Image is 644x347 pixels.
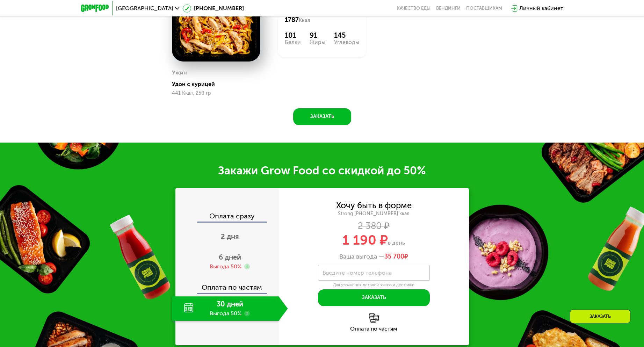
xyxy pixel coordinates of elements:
[466,6,502,11] div: поставщикам
[299,17,310,23] span: Ккал
[436,6,461,11] a: Вендинги
[334,31,359,39] div: 145
[210,263,241,270] div: Выгода 50%
[285,39,301,45] div: Белки
[279,222,469,230] div: 2 380 ₽
[172,81,266,88] div: Удон с курицей
[310,39,325,45] div: Жиры
[384,253,408,261] span: ₽
[388,239,405,246] span: в день
[334,39,359,45] div: Углеводы
[293,108,351,125] button: Заказать
[279,211,469,217] div: Strong [PHONE_NUMBER] ккал
[570,310,630,323] div: Заказать
[342,232,388,248] span: 1 190 ₽
[310,31,325,39] div: 91
[279,326,469,332] div: Оплата по частям
[384,253,404,260] span: 35 700
[323,271,392,275] label: Введите номер телефона
[172,91,260,96] div: 441 Ккал, 250 гр
[279,253,469,261] div: Ваша выгода —
[176,277,279,293] div: Оплата по частям
[172,67,187,78] div: Ужин
[369,313,379,323] img: l6xcnZfty9opOoJh.png
[183,4,244,13] a: [PHONE_NUMBER]
[336,202,412,209] div: Хочу быть в форме
[219,253,241,261] span: 6 дней
[397,6,430,11] a: Качество еды
[176,212,279,222] div: Оплата сразу
[285,16,299,24] span: 1787
[318,289,430,306] button: Заказать
[116,6,173,11] span: [GEOGRAPHIC_DATA]
[519,4,563,13] div: Личный кабинет
[285,31,301,39] div: 101
[221,232,239,241] span: 2 дня
[318,282,430,288] div: Для уточнения деталей заказа и доставки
